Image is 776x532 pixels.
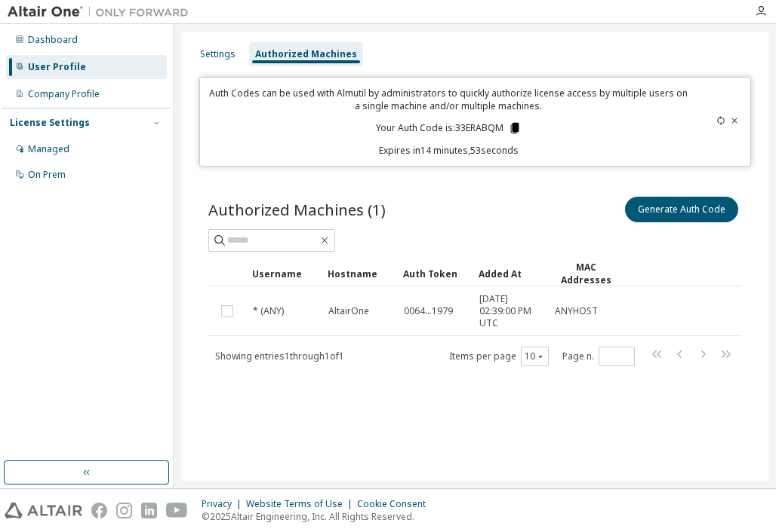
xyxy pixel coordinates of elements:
[246,498,357,510] div: Website Terms of Use
[209,144,688,157] p: Expires in 14 minutes, 53 seconds
[200,48,236,60] div: Settings
[166,503,188,518] img: youtube.svg
[449,347,549,366] span: Items per page
[357,498,435,510] div: Cookie Consent
[479,261,542,286] div: Added At
[625,197,738,222] button: Generate Auth Code
[376,121,522,135] p: Your Auth Code is: 33ERABQM
[10,117,90,129] div: License Settings
[5,503,82,518] img: altair_logo.svg
[562,347,635,366] span: Page n.
[215,350,344,362] span: Showing entries 1 through 1 of 1
[255,48,357,60] div: Authorized Machines
[208,199,386,220] span: Authorized Machines (1)
[403,261,467,286] div: Auth Token
[116,503,132,518] img: instagram.svg
[28,61,86,73] div: User Profile
[28,88,100,100] div: Company Profile
[554,261,617,286] div: MAC Addresses
[555,305,598,317] span: ANYHOST
[525,350,545,362] button: 10
[328,305,369,317] span: AltairOne
[28,169,66,181] div: On Prem
[91,503,107,518] img: facebook.svg
[141,503,157,518] img: linkedin.svg
[209,87,688,112] p: Auth Codes can be used with Almutil by administrators to quickly authorize license access by mult...
[8,5,196,20] img: Altair One
[28,34,78,46] div: Dashboard
[202,510,435,523] p: © 2025 Altair Engineering, Inc. All Rights Reserved.
[404,305,453,317] span: 0064...1979
[253,305,284,317] span: * (ANY)
[328,261,391,286] div: Hostname
[28,143,69,155] div: Managed
[202,498,246,510] div: Privacy
[479,293,541,329] span: [DATE] 02:39:00 PM UTC
[252,261,316,286] div: Username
